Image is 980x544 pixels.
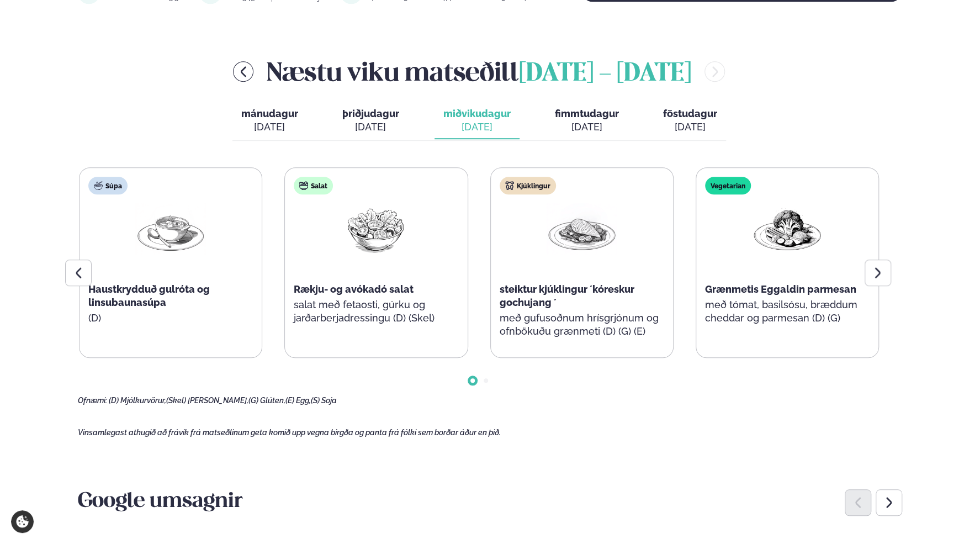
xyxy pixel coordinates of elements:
p: salat með fetaosti, gúrku og jarðarberjadressingu (D) (Skel) [294,298,458,325]
span: mánudagur [241,108,298,119]
div: [DATE] [663,120,717,134]
div: [DATE] [241,120,298,134]
button: þriðjudagur [DATE] [333,103,408,139]
a: Cookie settings [11,510,34,533]
div: Previous slide [845,489,871,516]
span: Rækju- og avókadó salat [294,283,414,295]
span: Go to slide 2 [484,378,488,383]
span: föstudagur [663,108,717,119]
h2: Næstu viku matseðill [267,54,691,89]
button: föstudagur [DATE] [654,103,726,139]
img: Soup.png [135,203,206,255]
div: [DATE] [342,120,399,134]
img: chicken.svg [505,181,514,190]
p: með tómat, basilsósu, bræddum cheddar og parmesan (D) (G) [705,298,870,325]
div: Salat [294,177,333,194]
h3: Google umsagnir [78,489,902,515]
span: (D) Mjólkurvörur, [109,396,166,405]
span: Vinsamlegast athugið að frávik frá matseðlinum geta komið upp vegna birgða og panta frá fólki sem... [78,428,501,437]
div: [DATE] [443,120,511,134]
span: fimmtudagur [555,108,619,119]
p: með gufusoðnum hrísgrjónum og ofnbökuðu grænmeti (D) (G) (E) [500,311,664,338]
span: steiktur kjúklingur ´kóreskur gochujang ´ [500,283,634,308]
div: Vegetarian [705,177,751,194]
img: Chicken-breast.png [547,203,617,255]
button: menu-btn-right [704,61,725,82]
span: Haustkrydduð gulróta og linsubaunasúpa [88,283,210,308]
span: Ofnæmi: [78,396,107,405]
span: (G) Glúten, [248,396,285,405]
span: [DATE] - [DATE] [519,62,691,86]
button: mánudagur [DATE] [232,103,307,139]
img: soup.svg [94,181,103,190]
span: (E) Egg, [285,396,311,405]
button: fimmtudagur [DATE] [546,103,628,139]
span: Go to slide 1 [470,378,475,383]
div: [DATE] [555,120,619,134]
span: Grænmetis Eggaldin parmesan [705,283,856,295]
span: miðvikudagur [443,108,511,119]
div: Súpa [88,177,128,194]
img: Salad.png [341,203,411,255]
p: (D) [88,311,253,325]
button: miðvikudagur [DATE] [435,103,520,139]
span: þriðjudagur [342,108,399,119]
div: Next slide [876,489,902,516]
button: menu-btn-left [233,61,253,82]
span: (S) Soja [311,396,337,405]
img: salad.svg [299,181,308,190]
img: Vegan.png [752,203,823,255]
div: Kjúklingur [500,177,556,194]
span: (Skel) [PERSON_NAME], [166,396,248,405]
